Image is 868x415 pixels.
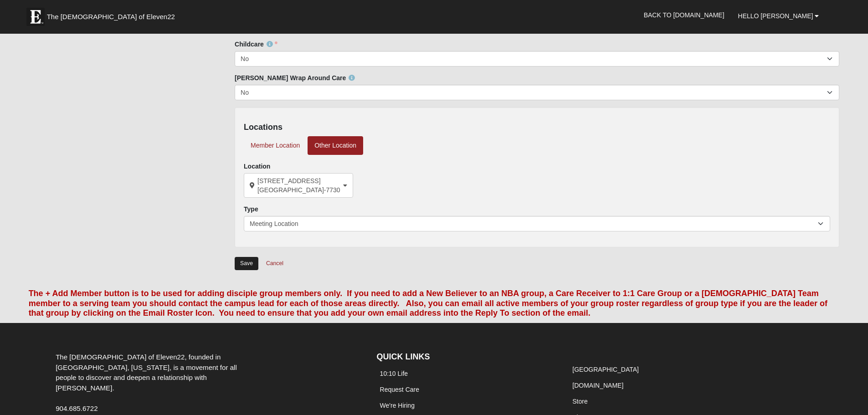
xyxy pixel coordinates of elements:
a: Cancel [260,256,289,271]
span: Hello [PERSON_NAME] [738,12,813,20]
label: [PERSON_NAME] Wrap Around Care [235,73,355,82]
a: Member Location [244,136,307,155]
h4: Locations [244,123,830,133]
a: [DOMAIN_NAME] [572,382,623,389]
span: The [DEMOGRAPHIC_DATA] of Eleven22 [47,12,175,21]
h4: QUICK LINKS [377,352,556,362]
a: Other Location [308,136,363,155]
a: Store [572,398,587,405]
label: Type [244,205,258,214]
a: The [DEMOGRAPHIC_DATA] of Eleven22 [22,3,204,26]
span: [STREET_ADDRESS] [GEOGRAPHIC_DATA]-7730 [257,176,340,195]
a: 10:10 Life [380,370,408,377]
a: [GEOGRAPHIC_DATA] [572,366,639,373]
label: Location [244,162,270,171]
font: The + Add Member button is to be used for adding disciple group members only. If you need to add ... [29,289,828,318]
a: Request Care [380,386,419,393]
label: Childcare [235,40,277,49]
a: Hello [PERSON_NAME] [731,5,826,27]
img: Eleven22 logo [26,8,45,26]
input: Alt+s [235,257,258,270]
a: Back to [DOMAIN_NAME] [637,4,731,26]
